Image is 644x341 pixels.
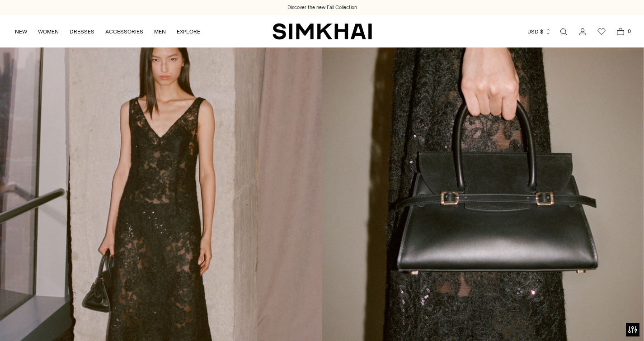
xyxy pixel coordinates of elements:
[105,22,143,42] a: ACCESSORIES
[7,307,91,334] iframe: Sign Up via Text for Offers
[592,23,611,41] a: Wishlist
[527,22,551,42] button: USD $
[154,22,166,42] a: MEN
[177,22,200,42] a: EXPLORE
[38,22,59,42] a: WOMEN
[555,23,573,41] a: Open search modal
[611,23,630,41] a: Open cart modal
[287,4,357,11] a: Discover the new Fall Collection
[70,22,94,42] a: DRESSES
[573,23,592,41] a: Go to the account page
[15,22,27,42] a: NEW
[273,23,372,40] a: SIMKHAI
[625,27,633,35] span: 0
